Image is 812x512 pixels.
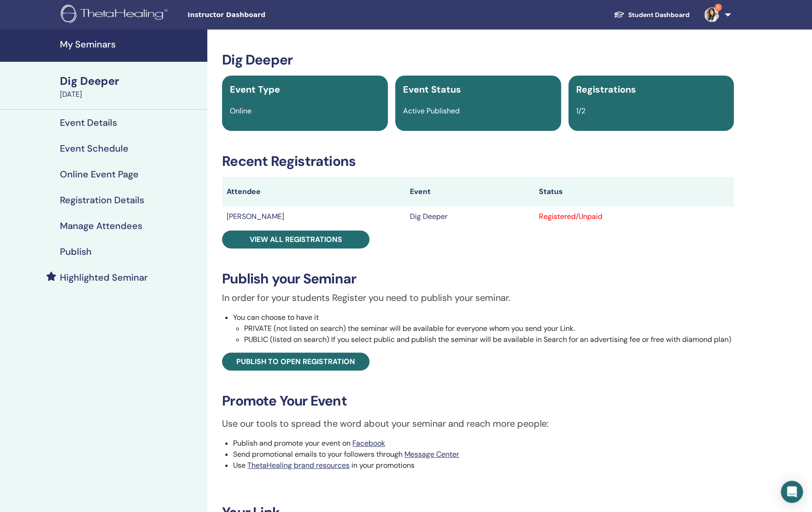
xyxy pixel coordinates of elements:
li: You can choose to have it [233,312,734,345]
h4: Event Schedule [60,143,129,154]
span: View all registrations [250,235,342,244]
a: ThetaHealing brand resources [247,460,350,470]
h4: Event Details [60,117,117,128]
h4: Manage Attendees [60,220,142,231]
h4: Registration Details [60,194,144,206]
h4: Highlighted Seminar [60,272,148,283]
th: Status [534,177,734,206]
h4: Publish [60,246,92,257]
img: default.jpg [704,7,719,22]
div: Dig Deeper [60,73,202,89]
a: Dig Deeper[DATE] [54,73,207,100]
th: Event [405,177,534,206]
span: Publish to open registration [236,357,355,366]
span: 5 [714,4,722,11]
li: PUBLIC (listed on search) If you select public and publish the seminar will be available in Searc... [244,334,734,345]
span: Event Status [403,83,461,95]
li: Publish and promote your event on [233,438,734,449]
li: Send promotional emails to your followers through [233,449,734,460]
li: Use in your promotions [233,460,734,471]
th: Attendee [222,177,405,206]
td: [PERSON_NAME] [222,206,405,227]
p: In order for your students Register you need to publish your seminar. [222,291,734,305]
img: logo.png [61,5,171,25]
span: Online [230,106,251,116]
p: Use our tools to spread the word about your seminar and reach more people: [222,417,734,430]
h3: Promote Your Event [222,393,734,409]
span: Instructor Dashboard [187,10,326,20]
h3: Dig Deeper [222,52,734,68]
span: Registrations [576,83,636,95]
a: Publish to open registration [222,353,369,371]
a: View all registrations [222,230,369,248]
h4: Online Event Page [60,169,139,180]
h4: My Seminars [60,39,202,50]
span: Active Published [403,106,460,116]
a: Student Dashboard [606,6,697,24]
img: graduation-cap-white.svg [613,11,625,18]
div: Registered/Unpaid [539,211,730,222]
a: Facebook [352,438,385,448]
div: Open Intercom Messenger [781,481,803,503]
a: Message Center [404,449,459,459]
div: [DATE] [60,89,202,100]
td: Dig Deeper [405,206,534,227]
h3: Publish your Seminar [222,271,734,287]
span: 1/2 [576,106,585,116]
span: Event Type [230,83,280,95]
h3: Recent Registrations [222,153,734,170]
li: PRIVATE (not listed on search) the seminar will be available for everyone whom you send your Link. [244,323,734,334]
